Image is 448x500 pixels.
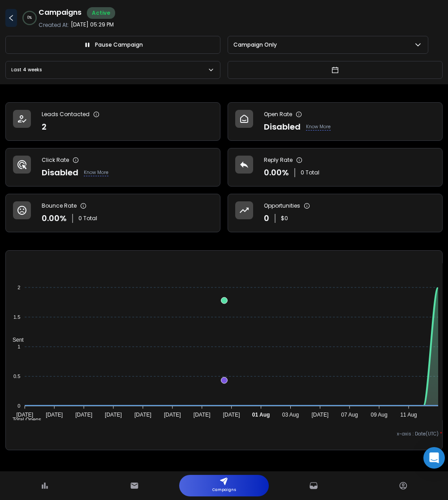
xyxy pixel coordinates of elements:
[78,215,97,222] p: 0 Total
[42,202,77,209] p: Bounce Rate
[17,344,20,349] tspan: 1
[423,447,445,469] div: Open Intercom Messenger
[5,36,220,54] button: Pause Campaign
[6,337,24,343] span: Sent
[264,212,269,225] p: 0
[75,412,92,418] tspan: [DATE]
[233,41,280,48] p: Campaign Only
[5,148,220,187] a: Click RateDisabledKnow More
[5,102,220,141] a: Leads Contacted2
[73,467,108,487] button: Activity
[39,7,82,19] h1: Campaigns
[17,285,20,290] tspan: 2
[264,202,300,209] p: Opportunities
[5,194,220,232] a: Bounce Rate0.00%0 Total
[264,166,289,179] p: 0.00 %
[39,22,69,29] p: Created At:
[193,412,210,418] tspan: [DATE]
[115,467,169,487] button: Link Analytics
[282,412,298,418] tspan: 03 Aug
[370,412,387,418] tspan: 09 Aug
[42,111,90,118] p: Leads Contacted
[105,412,122,418] tspan: [DATE]
[71,21,114,28] p: [DATE] 05:29 PM
[228,148,443,187] a: Reply Rate0.00%0 Total
[87,7,115,19] div: Active
[264,121,301,133] p: Disabled
[134,412,151,418] tspan: [DATE]
[264,157,293,164] p: Reply Rate
[264,111,292,118] p: Open Rate
[228,102,443,141] a: Open RateDisabledKnow More
[13,374,20,379] tspan: 0.5
[306,123,331,130] p: Know More
[16,412,33,418] tspan: [DATE]
[164,412,181,418] tspan: [DATE]
[400,412,417,418] tspan: 11 Aug
[27,15,32,21] p: 0 %
[17,403,20,409] tspan: 0
[252,412,270,418] tspan: 01 Aug
[46,412,63,418] tspan: [DATE]
[223,412,240,418] tspan: [DATE]
[341,412,358,418] tspan: 07 Aug
[42,121,47,133] p: 2
[177,467,244,487] button: Bounce Analytics
[42,157,69,164] p: Click Rate
[11,65,45,74] p: Last 4 weeks
[311,412,328,418] tspan: [DATE]
[84,169,108,176] p: Know More
[42,212,67,225] p: 0.00 %
[6,430,442,437] p: x-axis : Date(UTC)
[301,169,319,176] p: 0 Total
[13,314,20,320] tspan: 1.5
[228,194,443,232] a: Opportunities0$0
[9,467,66,487] button: Step Analytics
[95,41,143,48] p: Pause Campaign
[281,215,288,222] p: $ 0
[6,417,41,423] span: Total Opens
[212,486,236,495] p: Campaigns
[42,166,78,179] p: Disabled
